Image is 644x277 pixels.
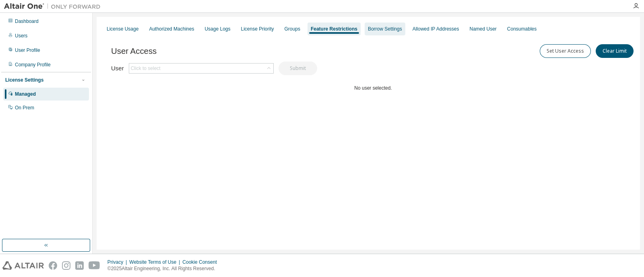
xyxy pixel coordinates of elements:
[129,259,182,265] div: Website Terms of Use
[107,26,138,32] div: License Usage
[5,77,43,83] div: License Settings
[15,91,36,97] div: Managed
[62,261,70,270] img: instagram.svg
[111,65,124,72] label: User
[507,26,537,32] div: Consumables
[204,26,230,32] div: Usage Logs
[15,33,27,39] div: Users
[89,261,100,270] img: youtube.svg
[131,65,161,72] div: Click to select
[311,26,357,32] div: Feature Restrictions
[241,26,274,32] div: License Priority
[111,85,635,91] div: No user selected.
[111,47,157,56] span: User Access
[285,26,300,32] div: Groups
[149,26,194,32] div: Authorized Machines
[15,105,34,111] div: On Prem
[107,259,129,265] div: Privacy
[596,44,634,58] button: Clear Limit
[2,261,44,270] img: altair_logo.svg
[49,261,57,270] img: facebook.svg
[4,2,105,10] img: Altair One
[540,44,591,58] button: Set User Access
[75,261,84,270] img: linkedin.svg
[368,26,402,32] div: Borrow Settings
[470,26,497,32] div: Named User
[182,259,221,265] div: Cookie Consent
[107,265,222,272] p: © 2025 Altair Engineering, Inc. All Rights Reserved.
[129,64,273,73] div: Click to select
[413,26,459,32] div: Allowed IP Addresses
[279,62,317,75] button: Submit
[15,18,39,25] div: Dashboard
[15,47,40,53] div: User Profile
[15,62,51,68] div: Company Profile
